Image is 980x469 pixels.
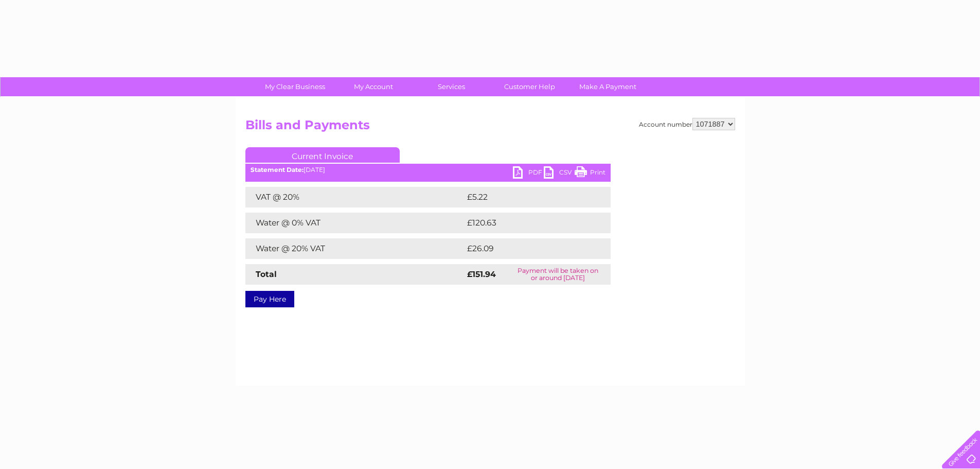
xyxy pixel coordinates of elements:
a: My Account [331,77,416,96]
td: VAT @ 20% [245,187,465,207]
a: Pay Here [245,291,294,307]
a: Make A Payment [565,77,650,96]
b: Statement Date: [251,166,304,173]
a: Services [409,77,494,96]
td: £5.22 [465,187,586,207]
strong: £151.94 [467,269,496,279]
a: My Clear Business [253,77,337,96]
td: £120.63 [465,213,592,233]
a: CSV [544,166,575,181]
div: [DATE] [245,166,611,173]
h2: Bills and Payments [245,118,735,137]
a: PDF [513,166,544,181]
strong: Total [256,269,277,279]
a: Print [575,166,605,181]
td: Water @ 20% VAT [245,238,465,259]
td: Payment will be taken on or around [DATE] [506,264,611,285]
td: £26.09 [465,238,591,259]
a: Customer Help [487,77,572,96]
td: Water @ 0% VAT [245,213,465,233]
div: Account number [639,118,735,130]
a: Current Invoice [245,147,400,163]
